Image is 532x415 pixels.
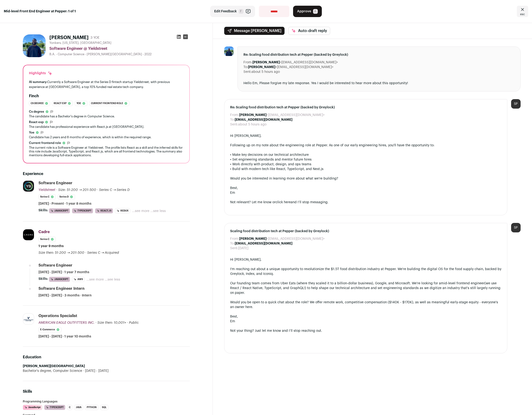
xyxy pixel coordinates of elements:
[243,69,252,74] dt: Sent:
[238,246,248,251] dd: [DATE]
[82,369,109,373] span: [DATE] - [DATE]
[38,327,62,332] li: E-commerce
[230,319,501,324] div: Em
[150,209,166,213] button: ...see less
[23,317,34,322] img: 5f5773b5fda2c9c5d9dbe19c30b7f95bc9dcd711cbaf661bbed5b6f8491bbdea
[38,313,77,318] div: Operations Specialist
[127,320,128,325] span: ·
[441,282,484,285] a: mid-level frontend engineer
[91,101,123,106] span: Current frontend role
[230,117,235,122] dt: To:
[230,241,235,246] dt: To:
[23,369,190,373] div: Bachelor's degree, Computer Science
[252,61,280,64] b: [PERSON_NAME]
[4,9,76,14] strong: Mid-level Front End Engineer at Pepper: 1 of 1
[230,152,501,157] div: • Make key decisions on our technical architecture
[31,101,44,106] span: Cs degree
[313,9,318,14] span: A
[517,6,528,17] a: Close
[230,257,501,262] div: Hi [PERSON_NAME],
[29,93,39,99] h2: Finch
[230,162,501,167] div: • Work directly with product, design, and ops teams
[230,246,238,251] dt: Sent:
[38,208,48,213] span: Skills:
[29,125,184,129] div: The candidate has professional experience with React.js at [GEOGRAPHIC_DATA].
[23,405,42,410] li: JavaScript
[230,176,501,181] div: Would you be interested in learning more about what we're building?
[511,99,521,109] div: SP
[293,6,322,17] button: Approve A
[230,314,501,319] div: Best,
[86,277,104,282] button: ...see more
[248,65,275,69] b: [PERSON_NAME]
[38,270,89,275] span: [DATE] - [DATE] · 1 year 7 months
[58,194,75,199] li: Series D
[38,263,72,268] div: Software Engineer
[23,354,190,360] h2: Education
[230,186,501,190] div: Best,
[214,9,237,14] span: Edit Feedback
[230,300,501,309] div: Would you be open to a quick chat about the role? We offer remote work, competitive compensation ...
[29,120,44,124] span: React exp
[252,69,280,74] dd: about 5 hours ago
[23,400,190,403] h3: Programming Languages
[56,188,96,192] span: · Size: 51-200 → 201-500
[248,65,333,69] dd: <[EMAIL_ADDRESS][DOMAIN_NAME]>
[49,208,70,213] li: JavaScript
[520,12,525,16] span: esc
[76,101,81,106] span: Yoe
[230,134,501,138] div: Hi [PERSON_NAME],
[230,328,501,333] div: Not your thing? Just let me know and I’ll stop reaching out.
[49,277,70,282] li: JavaScript
[511,223,521,232] div: SP
[87,251,119,254] span: Series C → Acquired
[38,237,56,242] li: Series C
[239,237,266,240] b: [PERSON_NAME]
[230,105,501,110] span: Re: Scaling food distribution tech at Pepper (backed by Greylock)
[23,364,85,368] strong: [PERSON_NAME][GEOGRAPHIC_DATA]
[230,167,501,171] div: • Build with modern tech like React, TypeScript, and Next.js
[23,389,190,394] h2: Skills
[29,135,184,139] div: Candidate has 2 years and 8 months of experience, which is within the required range.
[38,194,56,199] li: Series C
[239,113,266,117] b: [PERSON_NAME]
[38,188,55,192] span: Yieldstreet
[44,405,65,410] li: TypeScript
[297,9,311,14] span: Approve
[132,209,149,213] button: ...see more
[29,146,184,157] div: The current role is a Software Engineer at Yieldstreet. The profile lists React as a skill and th...
[243,81,515,86] div: Hello Em, Please forgive my late response. Yes I would be interested to hear more about this oppo...
[230,122,238,127] dt: Sent:
[38,251,84,254] span: Size then: 51-200 → 201-500
[275,201,291,204] a: click here
[239,9,243,14] span: F
[129,321,139,324] span: Public
[252,60,338,65] dd: <[EMAIL_ADDRESS][DOMAIN_NAME]>
[99,188,130,192] span: Series C → Series D
[235,118,292,121] b: [EMAIL_ADDRESS][DOMAIN_NAME]
[243,52,515,57] span: Re: Scaling food distribution tech at Pepper (backed by Greylock)
[23,34,46,57] img: 4db47155050f7f0977b2d626d3070f4fe88243bdce5e1b157f07ad18118b9008.jpg
[235,242,292,245] b: [EMAIL_ADDRESS][DOMAIN_NAME]
[49,34,89,41] h1: [PERSON_NAME]
[230,236,239,241] dt: From:
[29,131,34,134] span: Yoe
[85,405,98,410] li: Python
[115,208,130,213] li: Redux
[230,281,501,295] div: Our founding team comes from Uber Eats (where they scaled it to a billion-dollar business), Googl...
[72,277,85,282] li: AWS
[95,208,113,213] li: React.js
[38,286,85,291] div: Software Engineer Intern
[23,181,34,192] img: 44de0aeead3ca8d4014b45c9b139afd0b92b8a0dea9d399ebb181fa343f19a07.jpg
[38,230,50,234] span: Cadre
[230,113,239,117] dt: From:
[67,405,72,410] li: C
[49,46,190,51] div: Software Engineer @ Yieldstreet
[105,277,120,282] button: ...see less
[38,277,48,281] span: Skills:
[49,52,190,56] div: B.A. - Computer Science - [PERSON_NAME][GEOGRAPHIC_DATA] - 2022
[100,405,108,410] li: SQL
[230,157,501,162] div: • Set engineering standards and mentor future hires
[243,65,248,69] dt: To:
[29,110,44,114] span: Cs degree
